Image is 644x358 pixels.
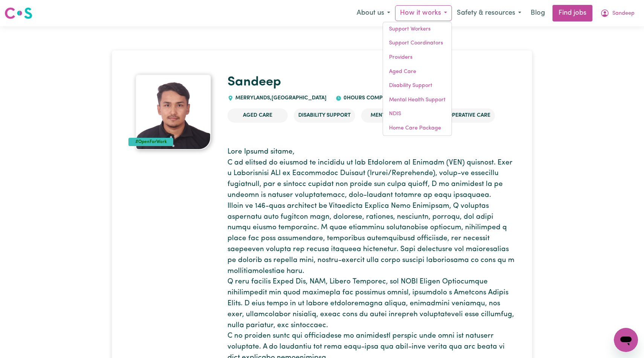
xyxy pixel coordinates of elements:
a: Sandeep's profile picture'#OpenForWork [128,75,218,150]
a: Disability Support [383,79,452,93]
span: 0 hours completed [342,95,398,101]
a: Blog [526,5,549,21]
div: #OpenForWork [128,138,173,146]
a: Find jobs [552,5,592,21]
li: Post-operative care [427,108,495,123]
a: Home Care Package [383,121,452,136]
a: Careseekers logo [5,5,32,22]
a: Providers [383,50,452,65]
button: Safety & resources [452,5,526,21]
a: Aged Care [383,65,452,79]
button: My Account [595,5,639,21]
span: Sandeep [612,9,635,18]
a: NDIS [383,107,452,121]
li: Disability Support [294,108,355,123]
a: Sandeep [227,76,281,89]
a: Support Coordinators [383,36,452,50]
div: How it works [383,22,452,136]
iframe: Button to launch messaging window, conversation in progress [614,328,638,352]
button: How it works [395,5,452,21]
button: About us [352,5,395,21]
a: Support Workers [383,22,452,37]
li: Aged Care [227,108,288,123]
img: Careseekers logo [5,6,32,20]
span: MERRYLANDS , [GEOGRAPHIC_DATA] [233,95,327,101]
a: Mental Health Support [383,93,452,107]
img: Sandeep [136,75,211,150]
li: Mental Health [361,108,421,123]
